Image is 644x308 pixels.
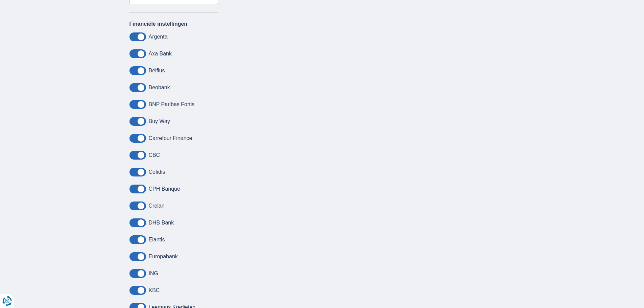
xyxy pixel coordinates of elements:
label: Carrefour Finance [149,135,192,141]
label: Elantis [149,237,165,243]
label: Europabank [149,254,178,260]
label: Beobank [149,85,170,91]
label: Argenta [149,34,168,40]
label: BNP Paribas Fortis [149,101,195,108]
label: CPH Banque [149,186,180,192]
label: ING [149,270,158,277]
label: Buy Way [149,118,170,124]
label: Financiële instellingen [129,21,188,27]
label: KBC [149,287,160,293]
label: CBC [149,152,160,158]
label: DHB Bank [149,220,174,226]
label: Crelan [149,203,165,209]
label: Cofidis [149,169,165,175]
label: Axa Bank [149,51,172,57]
label: Belfius [149,68,165,74]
